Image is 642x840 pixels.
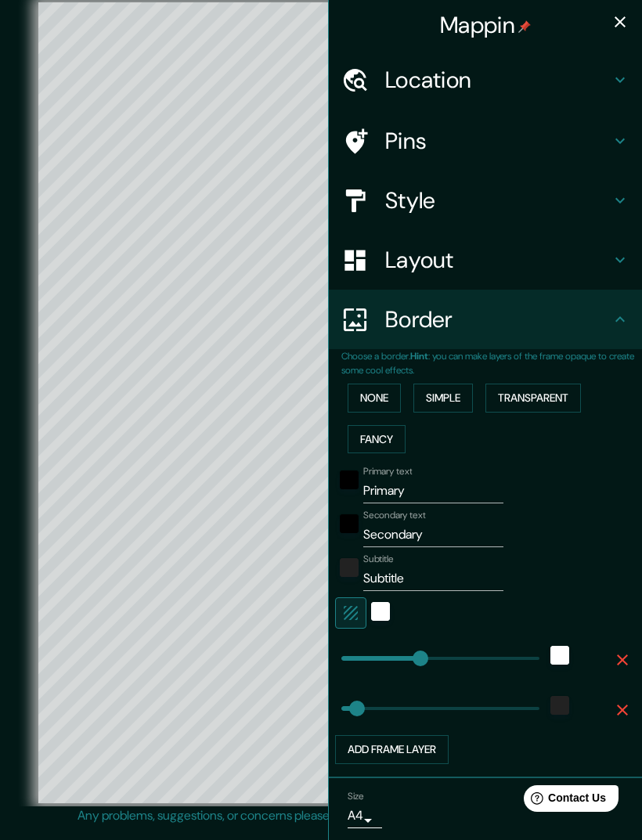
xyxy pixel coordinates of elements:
div: Location [329,50,642,110]
img: pin-icon.png [518,20,531,33]
h4: Layout [385,246,611,274]
h4: Location [385,66,611,94]
button: color-222222 [340,558,359,577]
iframe: Help widget launcher [503,779,625,823]
button: Transparent [485,384,581,413]
h4: Pins [385,127,611,155]
div: Layout [329,230,642,290]
button: Simple [413,384,473,413]
p: Choose a border. : you can make layers of the frame opaque to create some cool effects. [341,349,642,377]
label: Secondary text [363,509,426,522]
button: None [348,384,401,413]
b: Hint [410,350,428,362]
button: white [550,646,569,665]
h4: Style [385,186,611,215]
h4: Border [385,305,611,333]
button: black [340,470,359,489]
label: Primary text [363,465,412,478]
div: Pins [329,111,642,171]
div: Style [329,171,642,230]
button: Add frame layer [335,735,449,764]
label: Subtitle [363,553,394,566]
div: Border [329,290,642,349]
button: white [371,602,390,621]
button: Fancy [348,425,406,454]
label: Size [348,789,364,802]
p: Any problems, suggestions, or concerns please email . [78,806,559,825]
button: color-222222 [550,696,569,715]
h4: Mappin [440,11,531,39]
button: black [340,514,359,533]
div: A4 [348,803,382,828]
